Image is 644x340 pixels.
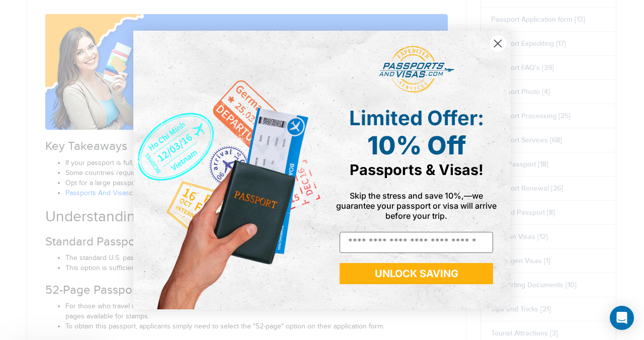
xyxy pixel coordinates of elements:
button: Close dialog [489,35,507,52]
span: Skip the stress and save 10%,—we guarantee your passport or visa will arrive before your trip. [336,191,497,221]
img: passports and visas [379,46,454,93]
span: Passports & Visas! [350,161,484,179]
div: Open Intercom Messenger [610,306,634,330]
span: 10% Off [367,130,466,160]
span: Limited Offer: [349,106,484,130]
button: UNLOCK SAVING [340,263,493,284]
img: de9cda0d-0715-46ca-9a25-073762a91ba7.png [133,31,322,309]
